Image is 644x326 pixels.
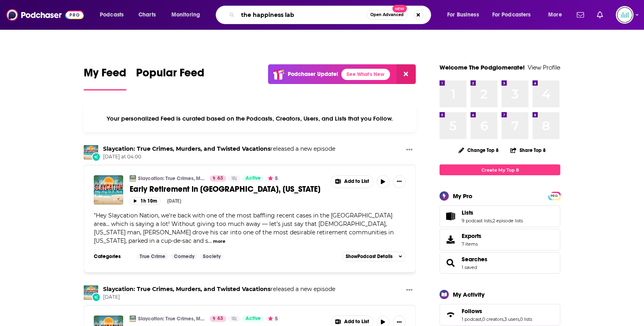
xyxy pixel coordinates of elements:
span: Open Advanced [370,13,404,17]
div: My Pro [453,192,473,200]
a: Active [242,175,264,182]
button: 5 [266,316,280,322]
p: Podchaser Update! [288,71,338,78]
span: Add to List [344,178,369,185]
button: Open AdvancedNew [367,10,407,20]
span: More [548,9,562,21]
a: Early Retirement in [GEOGRAPHIC_DATA], [US_STATE] [130,184,325,194]
a: Searches [462,256,487,263]
a: Slaycation: True Crimes, Murders, and Twisted Vacations [84,285,98,300]
a: Show notifications dropdown [574,8,587,22]
span: Popular Feed [136,66,204,84]
a: 2 episode lists [493,218,523,223]
span: Add to List [344,319,369,325]
button: open menu [442,8,489,21]
a: Follows [442,309,458,320]
img: User Profile [616,6,634,24]
button: Change Top 8 [454,145,504,155]
span: For Podcasters [492,9,531,21]
button: Show More Button [393,175,406,188]
a: 1 saved [462,264,477,270]
span: , [519,316,520,322]
a: 0 lists [520,316,532,322]
a: Lists [462,209,523,216]
a: Welcome The Podglomerate! [440,64,525,71]
span: Searches [440,252,560,274]
h3: released a new episode [103,285,335,293]
span: ... [208,237,212,244]
span: [DATE] [103,294,335,301]
img: Early Retirement in Henderson, Nevada [94,175,123,205]
button: Show More Button [403,145,416,155]
span: 63 [217,174,223,182]
span: Exports [442,234,458,245]
h3: released a new episode [103,145,335,153]
span: Exports [462,232,481,240]
a: Create My Top 8 [440,164,560,175]
span: Hey Slaycation Nation, we’re back with one of the most baffling recent cases in the [GEOGRAPHIC_D... [94,212,394,244]
button: Show More Button [331,176,373,188]
a: Slaycation: True Crimes, Murders, and Twisted Vacations [138,316,204,322]
a: Searches [442,257,458,269]
a: True Crime [136,253,169,260]
span: Show Podcast Details [346,254,392,259]
a: Lists [442,211,458,222]
a: 63 [210,175,226,182]
img: Slaycation: True Crimes, Murders, and Twisted Vacations [130,175,136,182]
a: Slaycation: True Crimes, Murders, and Twisted Vacations [84,145,98,160]
a: PRO [549,193,559,199]
img: Slaycation: True Crimes, Murders, and Twisted Vacations [130,316,136,322]
a: Active [242,316,264,322]
span: , [492,218,493,223]
span: New [392,5,407,12]
span: Monitoring [171,9,200,21]
div: [DATE] [167,198,181,204]
a: 1 podcast [462,316,481,322]
span: Active [246,315,261,323]
span: Charts [138,9,156,21]
div: Search podcasts, credits, & more... [223,6,439,24]
a: View Profile [528,64,560,71]
input: Search podcasts, credits, & more... [238,8,367,21]
span: My Feed [84,66,126,84]
div: New Episode [92,293,101,301]
button: 5 [266,175,280,182]
span: , [481,316,482,322]
span: , [504,316,504,322]
img: Podchaser - Follow, Share and Rate Podcasts [6,7,84,23]
a: Charts [133,8,161,21]
button: open menu [543,8,572,21]
span: 63 [217,315,223,323]
a: 63 [210,316,226,322]
a: Comedy [171,253,198,260]
button: Show profile menu [616,6,634,24]
button: Show More Button [403,285,416,295]
h3: Categories [94,253,130,260]
span: [DATE] at 04:00 [103,154,335,160]
a: 9 podcast lists [462,218,492,223]
a: Follows [462,308,532,315]
span: Follows [440,304,560,326]
span: Podcasts [100,9,124,21]
a: 0 creators [482,316,504,322]
span: 7 items [462,241,481,247]
button: 1h 10m [130,197,161,205]
span: Early Retirement in [GEOGRAPHIC_DATA], [US_STATE] [130,184,320,194]
span: PRO [549,193,559,199]
button: Share Top 8 [510,142,546,158]
div: Your personalized Feed is curated based on the Podcasts, Creators, Users, and Lists that you Follow. [84,105,416,132]
div: New Episode [92,152,101,161]
button: ShowPodcast Details [342,252,406,261]
button: open menu [94,8,134,21]
span: Follows [462,308,482,315]
a: Show notifications dropdown [594,8,606,22]
a: See What's New [341,69,390,80]
button: more [213,238,225,245]
div: My Activity [453,291,485,298]
a: Society [200,253,224,260]
a: 3 users [504,316,519,322]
